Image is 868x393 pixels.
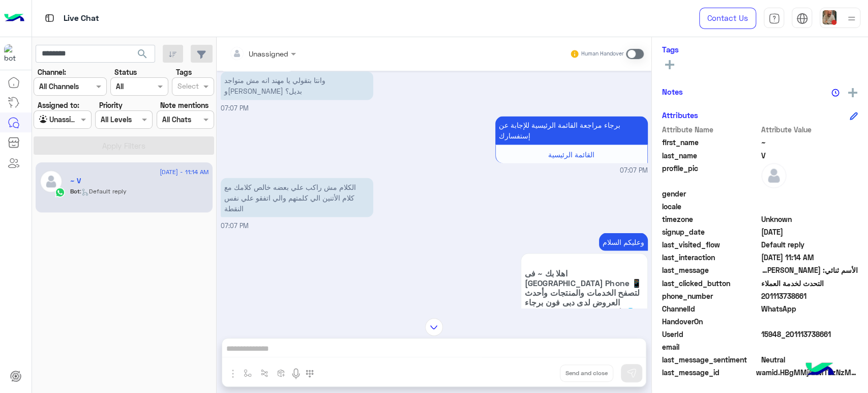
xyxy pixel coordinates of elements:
img: profile [845,12,858,25]
a: Contact Us [699,8,756,29]
span: 201113738661 [761,291,858,301]
span: locale [662,201,759,212]
span: 2 [761,303,858,314]
label: Assigned to: [38,100,79,110]
span: timezone [662,214,759,224]
span: last_message [662,265,759,275]
span: last_interaction [662,252,759,263]
span: ChannelId [662,303,759,314]
h6: Tags [662,45,858,54]
img: 1403182699927242 [4,44,22,63]
img: defaultAdmin.png [40,170,63,193]
span: profile_pic [662,163,759,186]
span: Unknown [761,214,858,224]
span: : Default reply [80,187,127,195]
button: Apply Filters [34,136,214,155]
img: notes [831,89,840,97]
label: Note mentions [160,100,208,110]
h6: Notes [662,87,683,96]
span: null [761,201,858,212]
span: wamid.HBgMMjAxMTEzNzM4NjYxFQIAEhggMzQxNDhGOEIyRTVBNTY2NDA1M0ZBRjg3QUMyQTAwRUEA [756,367,858,378]
span: Attribute Name [662,124,759,135]
span: القائمة الرئيسية [548,150,594,158]
img: scroll [425,318,443,336]
span: التحدث لخدمة العملاء [761,278,858,289]
span: last_message_id [662,367,754,378]
span: last_message_sentiment [662,354,759,365]
span: 15948_201113738661 [761,329,858,340]
div: Select [176,80,199,94]
span: Default reply [761,239,858,250]
span: null [761,188,858,199]
img: tab [796,13,808,24]
label: Tags [176,67,192,77]
label: Channel: [38,67,66,77]
img: tab [43,12,56,24]
span: ~ [761,137,858,148]
span: last_name [662,150,759,161]
span: الأسم ثنائي: احمد حسن الرقم: 01113738661 طريقة الدفع: ڤيزا مشتريات [761,265,858,275]
span: Bot [70,187,80,195]
span: 2025-09-01T10:07:36.1Z [761,227,858,237]
img: Logo [4,8,24,29]
span: email [662,342,759,352]
span: null [761,316,858,327]
h6: Attributes [662,110,698,120]
span: Attribute Value [761,124,858,135]
p: 1/9/2025, 7:07 PM [599,233,648,250]
span: first_name [662,137,759,148]
span: null [761,342,858,352]
span: gender [662,188,759,199]
img: userImage [822,10,836,24]
label: Priority [99,100,123,110]
span: last_clicked_button [662,278,759,289]
span: search [136,48,148,60]
img: defaultAdmin.png [761,163,787,188]
span: 2025-09-02T08:14:20.807Z [761,252,858,263]
p: 1/9/2025, 7:07 PM [221,71,373,100]
a: tab [764,8,784,29]
small: Human Handover [581,50,624,58]
span: HandoverOn [662,316,759,327]
label: Status [114,67,137,77]
h5: ~ V [70,177,81,185]
span: 0 [761,354,858,365]
span: [DATE] - 11:14 AM [160,167,208,177]
span: UserId [662,329,759,340]
span: V [761,150,858,161]
span: 07:07 PM [620,165,648,175]
button: Send and close [560,364,613,382]
span: last_visited_flow [662,239,759,250]
span: 07:07 PM [221,104,249,112]
p: 1/9/2025, 7:07 PM [221,178,373,217]
img: add [848,88,857,97]
span: signup_date [662,227,759,237]
span: phone_number [662,291,759,301]
p: Live Chat [64,12,99,25]
p: 1/9/2025, 7:07 PM [495,116,648,145]
img: hulul-logo.png [802,352,837,388]
button: search [130,45,155,67]
span: اهلا بك ~ فى [GEOGRAPHIC_DATA] Phone 📱 لتصفح الخدمات والمنتجات وأحدث العروض لدى دبى فون برجاء الض... [525,268,644,316]
img: tab [768,13,780,24]
img: WhatsApp [55,187,65,198]
span: 07:07 PM [221,221,249,229]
